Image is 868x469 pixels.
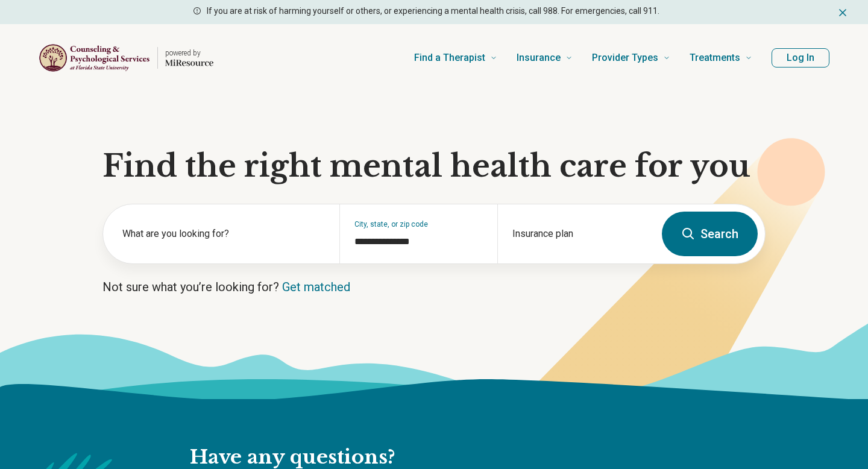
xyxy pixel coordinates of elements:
p: If you are at risk of harming yourself or others, or experiencing a mental health crisis, call 98... [207,5,659,17]
a: Home page [39,39,213,77]
label: What are you looking for? [122,227,325,241]
h1: Find the right mental health care for you [102,148,766,184]
a: Get matched [282,280,350,294]
span: Insurance [517,49,561,66]
span: Provider Types [592,49,658,66]
a: Treatments [690,34,752,82]
span: Treatments [690,49,740,66]
button: Search [662,212,758,256]
a: Find a Therapist [414,34,497,82]
span: Find a Therapist [414,49,485,66]
p: Not sure what you’re looking for? [102,279,766,295]
a: Insurance [517,34,573,82]
button: Dismiss [837,5,849,19]
button: Log In [772,48,829,68]
a: Provider Types [592,34,670,82]
p: powered by [165,48,213,58]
